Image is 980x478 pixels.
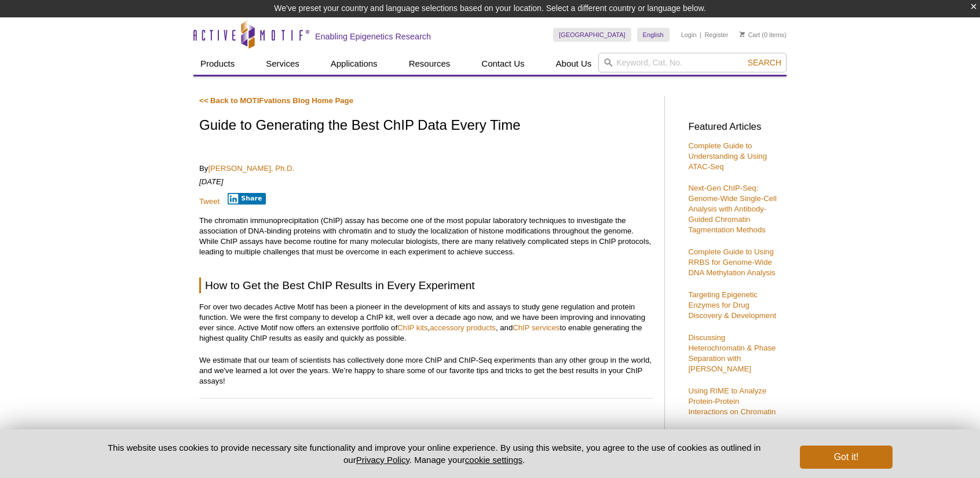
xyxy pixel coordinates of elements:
[553,28,631,42] a: [GEOGRAPHIC_DATA]
[199,355,653,386] p: We estimate that our team of scientists has collectively done more ChIP and ChIP-Seq experiments ...
[324,53,385,75] a: Applications
[199,118,653,134] h1: Guide to Generating the Best ChIP Data Every Time
[513,323,560,332] a: ChIP services
[465,455,522,465] button: cookie settings
[315,31,431,42] h2: Enabling Epigenetics Research
[740,31,760,39] a: Cart
[193,53,242,75] a: Products
[199,163,653,174] p: By
[259,53,306,75] a: Services
[199,302,653,344] p: For over two decades Active Motif has been a pioneer in the development of kits and assays to stu...
[208,164,294,173] a: [PERSON_NAME], Ph.D.
[397,323,428,332] a: ChIP kits
[688,141,767,171] a: Complete Guide to Understanding & Using ATAC-Seq
[700,28,701,42] li: |
[688,386,776,416] a: Using RIME to Analyze Protein-Protein Interactions on Chromatin
[430,323,496,332] a: accessory products
[688,290,776,320] a: Targeting Epigenetic Enzymes for Drug Discovery & Development
[199,96,353,105] a: << Back to MOTIFvations Blog Home Page
[704,31,728,39] a: Register
[637,28,670,42] a: English
[744,57,785,68] button: Search
[748,58,781,67] span: Search
[474,53,531,75] a: Contact Us
[228,193,266,205] button: Share
[199,197,220,206] a: Tweet
[681,31,697,39] a: Login
[740,31,745,37] img: Your Cart
[356,455,409,465] a: Privacy Policy
[199,278,653,293] h2: How to Get the Best ChIP Results in Every Experiment
[688,122,781,132] h3: Featured Articles
[199,177,224,186] em: [DATE]
[688,333,776,373] a: Discussing Heterochromatin & Phase Separation with [PERSON_NAME]
[688,247,775,277] a: Complete Guide to Using RRBS for Genome-Wide DNA Methylation Analysis
[199,216,653,257] p: The chromatin immunoprecipitation (ChIP) assay has become one of the most popular laboratory tech...
[800,446,893,469] button: Got it!
[688,184,776,234] a: Next-Gen ChIP-Seq: Genome-Wide Single-Cell Analysis with Antibody-Guided Chromatin Tagmentation M...
[87,441,781,466] p: This website uses cookies to provide necessary site functionality and improve your online experie...
[598,53,787,72] input: Keyword, Cat. No.
[549,53,599,75] a: About Us
[740,28,787,42] li: (0 items)
[402,53,458,75] a: Resources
